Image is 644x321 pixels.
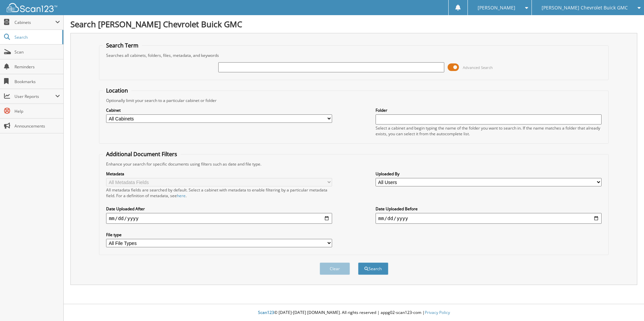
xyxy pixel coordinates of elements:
legend: Location [103,87,131,94]
div: Select a cabinet and begin typing the name of the folder you want to search in. If the name match... [376,125,602,137]
label: Uploaded By [376,171,602,177]
iframe: Chat Widget [610,289,644,321]
span: Bookmarks [14,79,60,84]
span: Advanced Search [463,65,493,70]
span: [PERSON_NAME] Chevrolet Buick GMC [542,6,628,10]
a: Privacy Policy [425,310,450,315]
div: All metadata fields are searched by default. Select a cabinet with metadata to enable filtering b... [106,187,332,199]
a: here [177,193,186,199]
span: User Reports [14,94,55,99]
span: Help [14,108,60,114]
span: Reminders [14,64,60,70]
input: start [106,213,332,224]
div: Enhance your search for specific documents using filters such as date and file type. [103,161,605,167]
legend: Additional Document Filters [103,150,181,158]
legend: Search Term [103,42,142,49]
label: Metadata [106,171,332,177]
span: Announcements [14,123,60,129]
label: Folder [376,107,602,113]
input: end [376,213,602,224]
span: Scan [14,49,60,55]
label: File type [106,232,332,238]
button: Clear [320,262,350,275]
button: Search [358,262,388,275]
span: [PERSON_NAME] [478,6,515,10]
span: Scan123 [258,310,274,315]
img: scan123-logo-white.svg [7,3,57,12]
h1: Search [PERSON_NAME] Chevrolet Buick GMC [70,19,637,30]
span: Search [14,34,59,40]
div: © [DATE]-[DATE] [DOMAIN_NAME]. All rights reserved | appg02-scan123-com | [64,305,644,321]
span: Cabinets [14,20,55,25]
label: Date Uploaded After [106,206,332,212]
label: Date Uploaded Before [376,206,602,212]
div: Searches all cabinets, folders, files, metadata, and keywords [103,52,605,58]
div: Optionally limit your search to a particular cabinet or folder [103,98,605,103]
label: Cabinet [106,107,332,113]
